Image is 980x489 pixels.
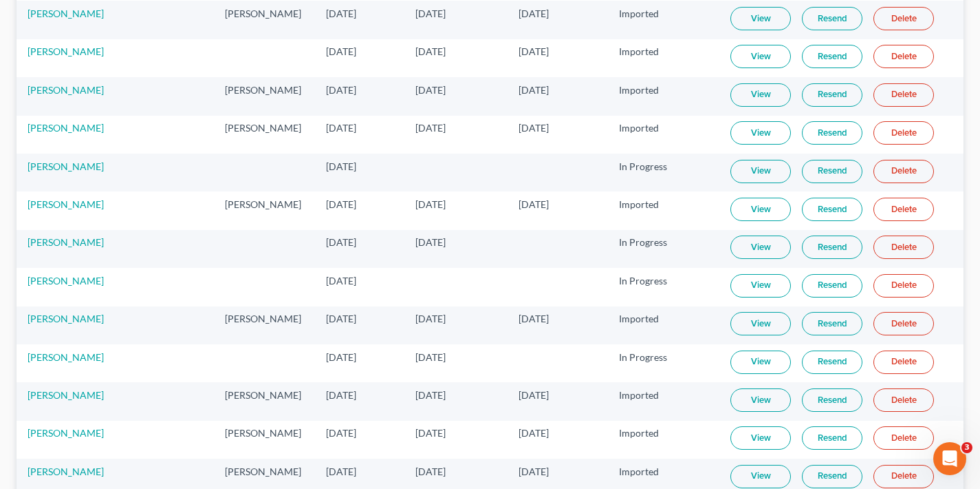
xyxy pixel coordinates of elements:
a: [PERSON_NAME] [28,236,104,248]
span: [DATE] [326,351,356,363]
a: View [730,83,791,107]
span: [DATE] [519,427,549,439]
a: View [730,274,791,298]
a: [PERSON_NAME] [28,313,104,324]
span: [DATE] [326,8,356,19]
a: Delete [873,312,934,335]
span: [DATE] [415,466,446,477]
td: In Progress [608,154,720,191]
a: Delete [873,83,934,107]
span: [DATE] [326,236,356,248]
a: [PERSON_NAME] [28,8,104,19]
a: Resend [802,426,862,450]
a: [PERSON_NAME] [28,427,104,439]
a: Resend [802,160,862,183]
a: [PERSON_NAME] [28,351,104,363]
a: Resend [802,312,862,335]
td: In Progress [608,268,720,306]
td: [PERSON_NAME] [214,1,315,39]
td: Imported [608,1,720,39]
td: Imported [608,382,720,420]
span: [DATE] [415,198,446,210]
span: [DATE] [415,427,446,439]
td: [PERSON_NAME] [214,116,315,154]
span: [DATE] [415,122,446,134]
a: Delete [873,7,934,30]
a: View [730,312,791,335]
td: Imported [608,421,720,459]
span: [DATE] [326,313,356,324]
span: [DATE] [415,236,446,248]
span: [DATE] [326,427,356,439]
a: Delete [873,45,934,68]
a: Resend [802,465,862,488]
a: Delete [873,274,934,298]
a: Resend [802,121,862,145]
a: [PERSON_NAME] [28,160,104,172]
a: Delete [873,465,934,488]
span: [DATE] [519,84,549,96]
a: [PERSON_NAME] [28,45,104,57]
a: Delete [873,351,934,374]
span: [DATE] [326,45,356,57]
a: Resend [802,351,862,374]
a: Resend [802,83,862,107]
td: Imported [608,77,720,115]
td: In Progress [608,230,720,268]
td: In Progress [608,344,720,382]
td: Imported [608,191,720,229]
span: [DATE] [415,351,446,363]
span: [DATE] [519,45,549,57]
span: [DATE] [326,198,356,210]
a: View [730,7,791,30]
a: Resend [802,7,862,30]
a: Resend [802,198,862,221]
td: Imported [608,306,720,344]
td: [PERSON_NAME] [214,382,315,420]
span: [DATE] [519,466,549,477]
td: Imported [608,116,720,154]
a: Delete [873,388,934,412]
td: [PERSON_NAME] [214,306,315,344]
a: View [730,236,791,259]
span: [DATE] [415,45,446,57]
a: Delete [873,160,934,183]
a: Resend [802,388,862,412]
span: [DATE] [326,389,356,401]
span: [DATE] [326,160,356,172]
a: [PERSON_NAME] [28,466,104,477]
span: [DATE] [415,389,446,401]
td: Imported [608,39,720,77]
a: View [730,45,791,68]
td: [PERSON_NAME] [214,77,315,115]
span: 3 [961,442,972,453]
a: [PERSON_NAME] [28,84,104,96]
a: Resend [802,45,862,68]
a: Resend [802,274,862,298]
span: [DATE] [519,389,549,401]
a: View [730,388,791,412]
a: Delete [873,198,934,221]
a: Delete [873,426,934,450]
iframe: Intercom live chat [933,442,966,475]
span: [DATE] [519,8,549,19]
a: View [730,121,791,145]
span: [DATE] [415,313,446,324]
span: [DATE] [326,466,356,477]
a: View [730,351,791,374]
span: [DATE] [519,313,549,324]
a: Delete [873,236,934,259]
a: View [730,160,791,183]
a: [PERSON_NAME] [28,122,104,134]
span: [DATE] [415,84,446,96]
a: View [730,465,791,488]
td: [PERSON_NAME] [214,421,315,459]
span: [DATE] [326,84,356,96]
span: [DATE] [519,122,549,134]
span: [DATE] [415,8,446,19]
a: Delete [873,121,934,145]
a: View [730,198,791,221]
span: [DATE] [326,275,356,287]
a: [PERSON_NAME] [28,275,104,287]
span: [DATE] [326,122,356,134]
